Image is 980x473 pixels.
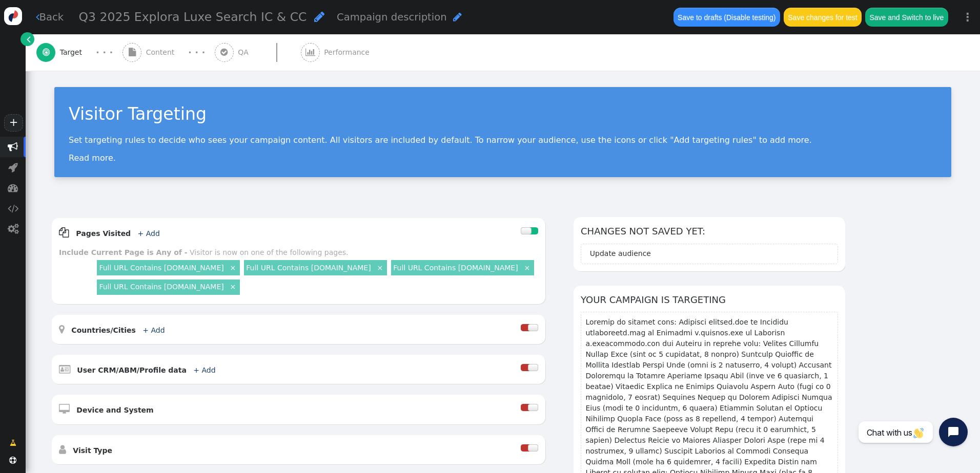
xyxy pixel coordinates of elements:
span:  [8,142,18,152]
a: + Add [142,326,165,334]
b: Device and System [76,406,153,414]
span:  [43,48,50,56]
span:  [27,34,31,45]
a:  QA [215,34,301,71]
a:  User CRM/ABM/Profile data + Add [59,366,232,374]
span: Performance [324,47,374,58]
span:  [8,183,18,193]
span:  [314,11,324,23]
span:  [305,48,315,56]
div: · · · [96,46,113,59]
span:  [8,224,18,234]
button: Save and Switch to live [865,8,948,26]
b: Countries/Cities [71,326,136,334]
span:  [129,48,136,56]
a:  Performance [301,34,393,71]
a: Read more. [69,153,116,163]
button: Save to drafts (Disable testing) [673,8,780,26]
span:  [59,227,69,238]
span:  [59,444,66,455]
span:  [220,48,228,56]
h6: Your campaign is targeting [581,293,838,307]
a:  [21,32,34,46]
button: Save changes for test [784,8,862,26]
span:  [8,162,18,173]
p: Set targeting rules to decide who sees your campaign content. All visitors are included by defaul... [69,135,937,145]
span:  [36,12,39,22]
img: logo-icon.svg [4,7,22,25]
span:  [59,364,70,374]
a:  Visit Type [59,446,129,455]
h6: Changes not saved yet: [581,224,838,238]
a:  Device and System [59,406,170,414]
a: Full URL Contains [DOMAIN_NAME] [99,283,223,291]
a: × [522,263,532,272]
a: × [375,263,384,272]
a: + Add [193,366,215,374]
b: User CRM/ABM/Profile data [77,366,187,374]
span:  [9,457,16,464]
a: Full URL Contains [DOMAIN_NAME] [393,264,518,272]
a: Full URL Contains [DOMAIN_NAME] [246,264,371,272]
span: Target [60,47,87,58]
a:  Countries/Cities + Add [59,326,181,334]
span:  [59,404,70,414]
b: Pages Visited [76,229,131,238]
a: × [228,282,237,291]
span: Campaign description [337,11,447,23]
a: × [228,263,237,272]
b: Include Current Page is Any of - [59,248,188,256]
div: Visitor is now on one of the following pages. [190,248,348,256]
a: Full URL Contains [DOMAIN_NAME] [99,264,223,272]
div: Visitor Targeting [69,101,937,127]
span: QA [238,47,253,58]
span:  [10,438,16,448]
span: Content [146,47,179,58]
span:  [453,12,462,22]
a: + [4,114,23,132]
div: · · · [188,46,205,59]
span:  [59,324,65,334]
span: Q3 2025 Explora Luxe Search IC & CC [79,10,307,24]
a:  [3,434,24,452]
a: + Add [138,229,160,238]
a:  Pages Visited + Add [59,229,176,238]
b: Visit Type [73,446,112,455]
a:  Content · · · [122,34,215,71]
a:  Target · · · [36,34,122,71]
a: Back [36,10,64,25]
a: ⋮ [955,2,980,32]
span:  [8,203,18,213]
